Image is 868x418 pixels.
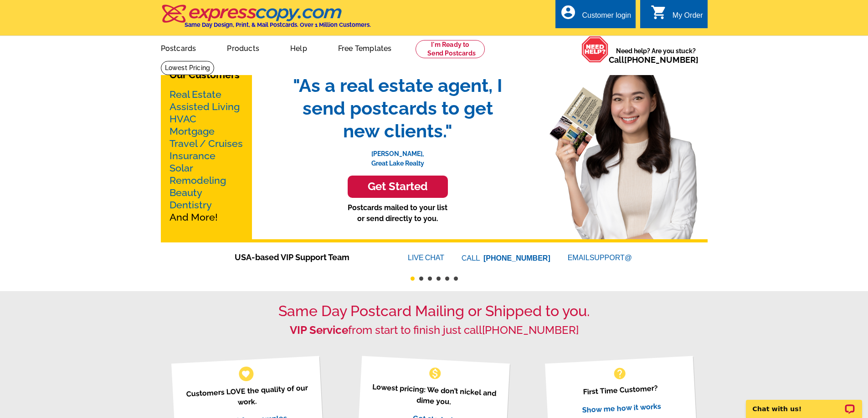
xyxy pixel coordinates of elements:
a: HVAC [169,113,196,125]
a: Free Templates [324,37,406,58]
h4: Same Day Design, Print, & Mail Postcards. Over 1 Million Customers. [185,21,371,28]
span: favorite [241,369,251,378]
button: 1 of 6 [411,277,415,281]
h3: Get Started [359,180,437,193]
img: help [581,36,609,63]
div: Customer login [582,11,631,24]
span: "As a real estate agent, I send postcards to get new clients." [284,74,512,142]
font: LIVE [408,252,425,263]
p: Lowest pricing: We don’t nickel and dime you. [370,381,498,410]
a: Travel / Cruises [169,138,243,149]
p: Customers LOVE the quality of our work. [183,382,312,411]
font: SUPPORT@ [590,252,633,263]
a: Get Started [284,176,512,198]
a: Insurance [169,150,216,161]
a: Assisted Living [169,101,240,112]
font: CALL [462,253,481,264]
a: [PHONE_NUMBER] [624,55,699,65]
div: My Order [673,11,703,24]
button: 3 of 6 [428,277,432,281]
button: 5 of 6 [445,277,449,281]
button: 4 of 6 [437,277,441,281]
span: help [612,366,627,381]
span: Call [609,55,699,65]
p: [PERSON_NAME], Great Lake Realty [284,142,512,168]
a: EMAILSUPPORT@ [568,254,633,262]
p: And More! [169,88,243,223]
a: [PHONE_NUMBER] [482,323,579,337]
a: shopping_cart My Order [651,10,703,21]
button: 2 of 6 [419,277,423,281]
span: monetization_on [428,366,442,381]
a: Remodeling [169,175,226,186]
a: Same Day Design, Print, & Mail Postcards. Over 1 Million Customers. [161,11,371,28]
a: account_circle Customer login [560,10,631,21]
h2: from start to finish just call [161,324,708,337]
a: Dentistry [169,199,212,211]
a: Postcards [146,37,211,58]
a: Real Estate [169,89,221,100]
a: Beauty [169,187,202,198]
p: Postcards mailed to your list or send directly to you. [284,202,512,224]
a: Show me how it works [582,402,661,414]
a: Solar [169,162,193,174]
span: USA-based VIP Support Team [235,251,380,263]
h1: Same Day Postcard Mailing or Shipped to you. [161,302,708,320]
strong: VIP Service [290,323,348,337]
a: LIVECHAT [408,254,444,262]
a: Products [212,37,274,58]
i: account_circle [560,4,576,20]
button: 6 of 6 [454,277,458,281]
a: Help [276,37,322,58]
a: [PHONE_NUMBER] [483,254,550,262]
a: Mortgage [169,126,215,137]
iframe: LiveChat chat widget [740,389,868,418]
i: shopping_cart [651,4,667,20]
p: First Time Customer? [556,381,685,399]
span: Need help? Are you stuck? [609,46,703,65]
